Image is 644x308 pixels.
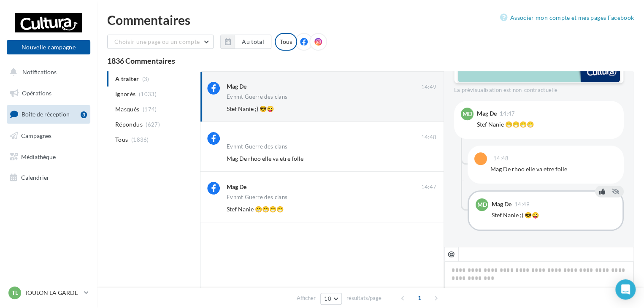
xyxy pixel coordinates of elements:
div: Mag De [227,183,246,191]
a: Calendrier [5,169,92,186]
span: (1033) [139,91,157,97]
span: Afficher [297,294,316,302]
span: 14:47 [421,184,436,191]
div: Mag De [492,201,511,207]
span: 10 [324,295,331,302]
span: Calendrier [21,174,49,181]
span: Mag De rhoo elle va etre folle [227,155,303,162]
span: Notifications [22,68,57,76]
button: Nouvelle campagne [7,40,90,54]
span: 14:49 [421,84,436,91]
button: Au total [220,35,271,49]
p: TOULON LA GARDE [24,289,81,297]
button: 10 [320,293,342,305]
span: Stef Nanie ;) 😎😜 [227,105,274,112]
a: Boîte de réception3 [5,105,92,123]
span: 14:48 [493,156,509,161]
div: 1836 Commentaires [107,57,634,65]
button: Au total [235,35,271,49]
div: Mag De rhoo elle va etre folle [490,165,617,173]
button: @ [444,247,458,261]
a: TL TOULON LA GARDE [7,285,90,301]
div: Stef Nanie 😁😁😁😁 [477,120,617,129]
span: Masqués [115,105,139,113]
div: Mag De [477,111,497,116]
span: MD [463,110,472,118]
span: Ignorés [115,90,135,98]
span: (627) [146,121,160,128]
span: MD [477,200,487,209]
span: Choisir une page ou un compte [114,38,200,45]
a: Opérations [5,84,92,102]
span: Boîte de réception [22,111,70,118]
span: 14:47 [500,111,515,116]
span: 14:48 [421,134,436,141]
div: Tous [275,33,297,51]
button: Notifications [5,63,89,81]
span: résultats/page [346,294,382,302]
span: Campagnes [21,132,51,139]
span: (1836) [131,136,149,143]
span: (174) [143,106,157,113]
div: Evnmt Guerre des clans [227,144,287,149]
span: Tous [115,135,128,144]
a: Campagnes [5,127,92,145]
div: La prévisualisation est non-contractuelle [454,83,624,94]
span: Stef Nanie 😁😁😁😁 [227,205,284,213]
a: Associer mon compte et mes pages Facebook [500,13,634,23]
div: 3 [81,111,87,118]
i: @ [448,250,455,257]
div: Open Intercom Messenger [615,279,636,300]
button: Choisir une page ou un compte [107,35,214,49]
a: Médiathèque [5,148,92,166]
div: Evnmt Guerre des clans [227,195,287,200]
span: Opérations [22,89,51,97]
div: Stef Nanie ;) 😎😜 [492,211,616,219]
div: Evnmt Guerre des clans [227,94,287,100]
div: Commentaires [107,14,634,26]
div: Mag De [227,82,246,91]
span: Médiathèque [21,153,56,160]
span: Répondus [115,120,143,129]
span: 1 [413,291,426,305]
span: TL [12,289,18,297]
span: 14:49 [514,202,530,207]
